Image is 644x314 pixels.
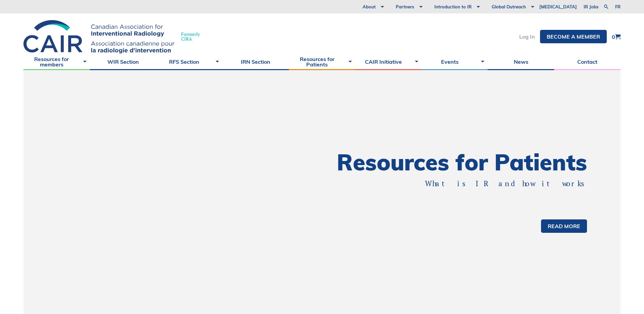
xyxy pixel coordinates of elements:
[222,53,289,70] a: IRN Section
[612,34,621,40] a: 0
[23,20,207,53] a: FormerlyCIRA
[23,53,90,70] a: Resources for members
[355,53,422,70] a: CAIR Initiative
[540,30,607,43] a: Become a member
[181,32,200,41] span: Formerly CIRA
[322,151,587,173] h1: Resources for Patients
[541,219,587,233] a: Read more
[488,53,554,70] a: News
[422,53,488,70] a: Events
[519,34,535,39] a: Log In
[345,178,587,189] p: What is IR and how it works
[615,5,621,9] a: fr
[90,53,156,70] a: WIR Section
[156,53,223,70] a: RFS Section
[289,53,355,70] a: Resources for Patients
[554,53,621,70] a: Contact
[23,20,174,53] img: CIRA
